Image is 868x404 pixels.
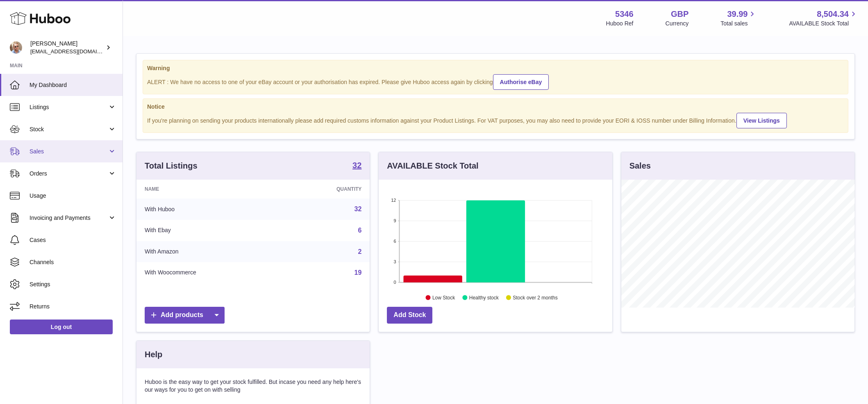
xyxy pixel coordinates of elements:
text: Healthy stock [469,295,499,301]
span: Invoicing and Payments [30,214,108,222]
a: 8,504.34 AVAILABLE Stock Total [789,9,858,27]
strong: GBP [671,9,688,20]
span: My Dashboard [30,81,116,89]
text: 9 [394,218,396,223]
div: Currency [666,20,689,27]
td: With Huboo [136,199,281,220]
text: 0 [394,280,396,285]
text: 3 [394,259,396,264]
div: Huboo Ref [606,20,634,27]
a: 2 [358,248,361,255]
a: 6 [358,227,361,234]
span: Usage [30,192,116,200]
span: Orders [30,170,108,178]
strong: Warning [147,64,844,72]
span: Returns [30,303,116,310]
span: Sales [30,148,108,155]
span: 8,504.34 [817,9,849,20]
img: support@radoneltd.co.uk [10,41,22,54]
h3: Help [145,349,162,360]
span: Total sales [720,20,757,27]
span: 39.99 [727,9,748,20]
span: Channels [30,258,116,266]
text: 6 [394,239,396,244]
strong: 32 [352,161,361,169]
strong: Notice [147,103,844,111]
div: If you're planning on sending your products internationally please add required customs informati... [147,112,844,128]
span: Settings [30,281,116,288]
div: ALERT : We have no access to one of your eBay account or your authorisation has expired. Please g... [147,73,844,90]
a: 19 [354,269,362,276]
a: 39.99 Total sales [720,9,757,27]
span: Stock [30,126,108,133]
a: View Listings [736,113,787,128]
text: 12 [391,198,396,203]
h3: Total Listings [145,160,198,171]
a: Add Stock [387,307,432,324]
span: Listings [30,103,108,111]
span: [EMAIL_ADDRESS][DOMAIN_NAME] [30,48,120,55]
span: AVAILABLE Stock Total [789,20,858,27]
strong: 5346 [615,9,634,20]
td: With Amazon [136,241,281,262]
a: Authorise eBay [493,74,549,90]
a: 32 [354,205,362,212]
a: Log out [10,320,113,334]
h3: Sales [629,160,651,171]
div: [PERSON_NAME] [30,40,104,55]
a: 32 [352,161,361,171]
a: Add products [145,307,225,324]
td: With Woocommerce [136,262,281,283]
text: Low Stock [432,295,455,301]
p: Huboo is the easy way to get your stock fulfilled. But incase you need any help here's our ways f... [145,378,361,394]
td: With Ebay [136,220,281,241]
th: Name [136,180,281,199]
h3: AVAILABLE Stock Total [387,160,478,171]
text: Stock over 2 months [513,295,558,301]
th: Quantity [281,180,370,199]
span: Cases [30,236,116,244]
